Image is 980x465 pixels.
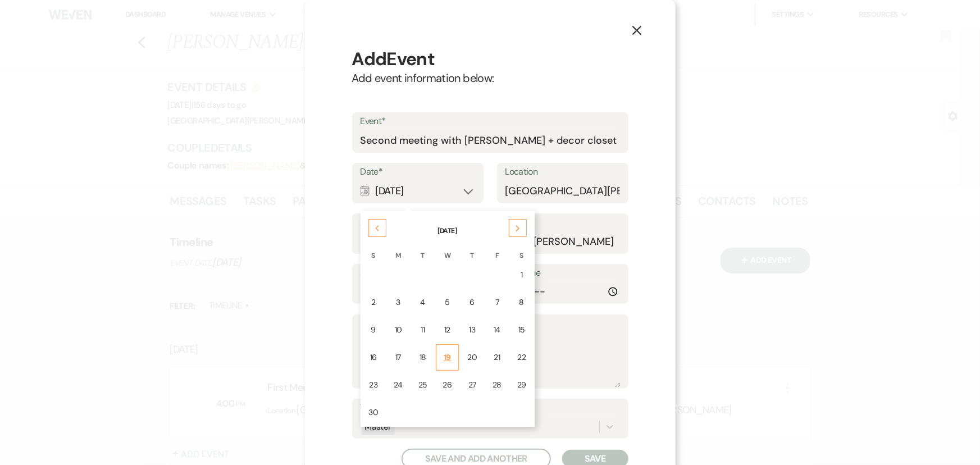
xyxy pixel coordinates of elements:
input: Event Name [361,130,620,152]
label: End Time [505,265,620,281]
div: 23 [369,379,379,391]
h3: Add Event [352,47,628,71]
label: Location [505,164,620,180]
div: 20 [467,352,477,363]
div: 18 [418,352,427,363]
div: 14 [493,324,502,336]
div: 22 [517,352,526,363]
div: 26 [443,379,452,391]
th: [DATE] [362,212,534,236]
div: 5 [443,297,452,308]
div: 17 [394,352,403,363]
div: 4 [418,297,427,308]
div: 11 [418,324,427,336]
div: 15 [517,324,526,336]
p: Add event information below: [352,71,628,85]
div: 9 [369,324,379,336]
div: [DATE] [361,180,475,202]
div: 6 [467,297,477,308]
div: 28 [493,379,502,391]
div: 16 [369,352,379,363]
div: 25 [418,379,427,391]
th: F [485,237,509,261]
th: W [436,237,459,261]
div: 13 [467,324,477,336]
div: 19 [443,352,452,363]
div: 21 [493,352,502,363]
div: 29 [517,379,526,391]
div: 10 [394,324,403,336]
input: Location [505,180,620,202]
div: 7 [493,297,502,308]
label: Event* [361,113,620,130]
div: Master [362,419,395,435]
div: 2 [369,297,379,308]
th: S [362,237,386,261]
label: Date* [361,164,475,180]
div: 8 [517,297,526,308]
div: 3 [394,297,403,308]
th: T [460,237,484,261]
div: 30 [369,407,379,418]
div: 12 [443,324,452,336]
div: 27 [467,379,477,391]
div: 24 [394,379,403,391]
th: M [386,237,410,261]
th: S [510,237,534,261]
div: 1 [517,269,526,281]
th: T [411,237,435,261]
